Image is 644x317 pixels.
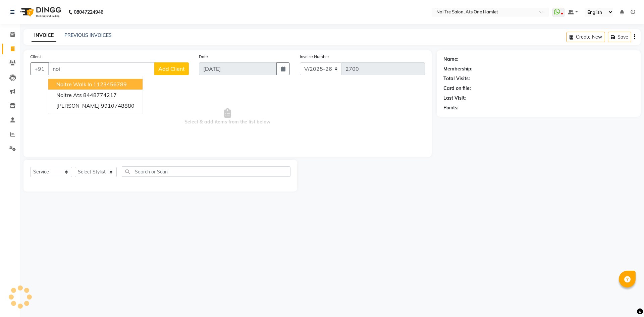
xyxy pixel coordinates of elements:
[56,92,82,98] span: Noitre Ats
[158,65,185,72] span: Add Client
[443,56,459,63] div: Name:
[93,81,127,88] ngb-highlight: 1123456789
[443,75,470,82] div: Total Visits:
[567,32,605,42] button: Create New
[83,92,117,98] ngb-highlight: 8448774217
[30,83,425,150] span: Select & add items from the list below
[74,3,103,21] b: 08047224946
[122,166,290,177] input: Search or Scan
[101,102,135,109] ngb-highlight: 9910748880
[300,54,329,60] label: Invoice Number
[56,81,92,88] span: Noitre Walk in
[17,3,63,21] img: logo
[443,95,466,102] div: Last Visit:
[443,85,471,92] div: Card on file:
[56,102,100,109] span: [PERSON_NAME]
[30,54,41,60] label: Client
[30,62,49,75] button: +91
[154,62,189,75] button: Add Client
[199,54,208,60] label: Date
[48,62,155,75] input: Search by Name/Mobile/Email/Code
[443,65,473,72] div: Membership:
[608,32,631,42] button: Save
[64,32,112,38] a: PREVIOUS INVOICES
[32,30,56,42] a: INVOICE
[443,104,459,111] div: Points:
